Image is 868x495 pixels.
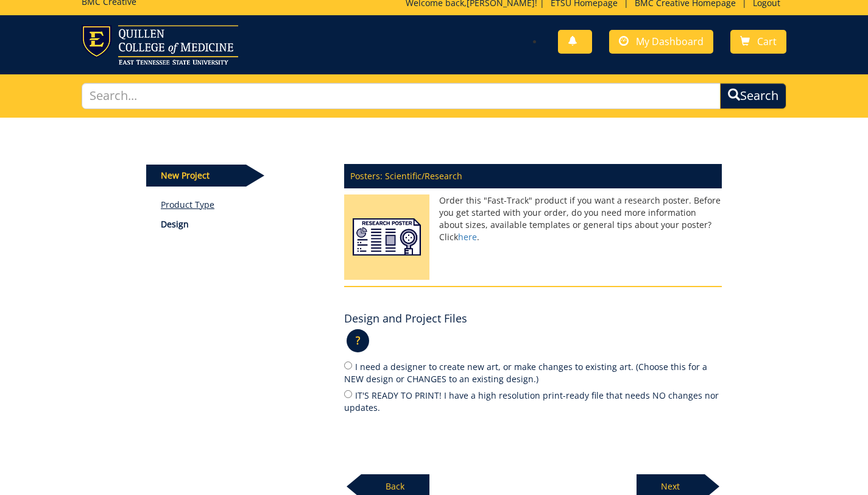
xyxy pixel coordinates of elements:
input: Search... [82,83,721,109]
a: Cart [730,30,786,54]
h4: Design and Project Files [344,313,467,325]
button: Search [720,83,786,109]
input: IT'S READY TO PRINT! I have a high resolution print-ready file that needs NO changes nor updates. [344,390,352,398]
p: Posters: Scientific/Research [344,164,722,188]
span: Cart [757,35,777,48]
a: Product Type [161,199,326,211]
img: ETSU logo [82,25,238,65]
a: here [458,231,477,243]
label: I need a designer to create new art, or make changes to existing art. (Choose this for a NEW desi... [344,360,722,385]
p: New Project [146,165,246,187]
p: ? [347,329,369,352]
p: Order this "Fast-Track" product if you want a research poster. Before you get started with your o... [344,194,722,243]
label: IT'S READY TO PRINT! I have a high resolution print-ready file that needs NO changes nor updates. [344,388,722,414]
p: Design [161,218,326,230]
span: My Dashboard [636,35,704,48]
input: I need a designer to create new art, or make changes to existing art. (Choose this for a NEW desi... [344,361,352,369]
a: My Dashboard [609,30,713,54]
